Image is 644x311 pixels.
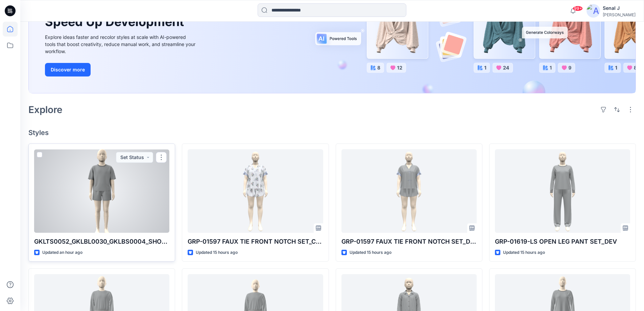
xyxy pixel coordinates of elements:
[45,63,197,76] a: Discover more
[341,149,477,233] a: GRP-01597 FAUX TIE FRONT NOTCH SET_DEV_REV5
[34,149,169,233] a: GKLTS0052_GKLBL0030_GKLBS0004_SHORT & TOP_REV1
[503,249,545,256] p: Updated 15 hours ago
[45,34,197,55] div: Explore ideas faster and recolor styles at scale with AI-powered tools that boost creativity, red...
[495,237,630,246] p: GRP-01619-LS OPEN LEG PANT SET_DEV
[34,237,169,246] p: GKLTS0052_GKLBL0030_GKLBS0004_SHORT & TOP_REV1
[28,129,636,137] h4: Styles
[587,4,600,18] img: avatar
[196,249,238,256] p: Updated 15 hours ago
[341,237,477,246] p: GRP-01597 FAUX TIE FRONT NOTCH SET_DEV_REV5
[603,4,636,12] div: Senal J
[495,149,630,233] a: GRP-01619-LS OPEN LEG PANT SET_DEV
[350,249,391,256] p: Updated 15 hours ago
[28,104,63,115] h2: Explore
[188,237,323,246] p: GRP-01597 FAUX TIE FRONT NOTCH SET_COLORWAY_REV5
[42,249,82,256] p: Updated an hour ago
[573,6,583,11] span: 99+
[188,149,323,233] a: GRP-01597 FAUX TIE FRONT NOTCH SET_COLORWAY_REV5
[45,63,91,76] button: Discover more
[603,12,636,17] div: [PERSON_NAME]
